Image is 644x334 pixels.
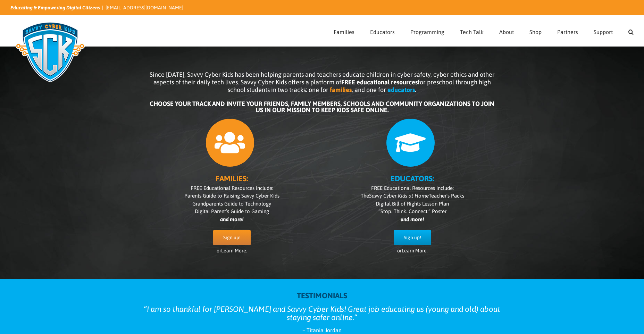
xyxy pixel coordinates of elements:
[334,16,354,46] a: Families
[499,16,514,46] a: About
[404,235,421,241] span: Sign up!
[307,327,342,333] span: Titania Jordan
[460,29,484,35] span: Tech Talk
[394,230,431,245] a: Sign up!
[378,208,446,214] span: “Stop. Think. Connect.” Poster
[401,216,424,222] i: and more!
[397,248,428,253] span: or .
[370,16,395,46] a: Educators
[370,29,395,35] span: Educators
[330,86,352,93] b: families
[223,235,241,241] span: Sign up!
[150,100,494,114] b: CHOOSE YOUR TRACK AND INVITE YOUR FRIENDS, FAMILY MEMBERS, SCHOOLS AND COMMUNITY ORGANIZATIONS TO...
[297,291,347,300] strong: TESTIMONIALS
[221,248,246,253] a: Learn More
[352,86,386,93] span: , and one for
[529,29,542,35] span: Shop
[106,5,183,10] a: [EMAIL_ADDRESS][DOMAIN_NAME]
[410,29,444,35] span: Programming
[410,16,444,46] a: Programming
[628,16,634,46] a: Search
[557,29,578,35] span: Partners
[10,17,90,87] img: Savvy Cyber Kids Logo
[594,29,613,35] span: Support
[216,174,248,183] b: FAMILIES:
[369,193,429,199] i: Savvy Cyber Kids at Home
[415,86,416,93] span: .
[334,16,634,46] nav: Main Menu
[10,5,100,10] i: Educating & Empowering Digital Citizens
[376,201,449,207] span: Digital Bill of Rights Lesson Plan
[142,305,503,322] blockquote: I am so thankful for [PERSON_NAME] and Savvy Cyber Kids! Great job educating us (young and old) a...
[334,29,354,35] span: Families
[191,185,273,191] span: FREE Educational Resources include:
[192,201,271,207] span: Grandparents Guide to Technology
[184,193,279,199] span: Parents Guide to Raising Savvy Cyber Kids
[150,71,495,93] span: Since [DATE], Savvy Cyber Kids has been helping parents and teachers educate children in cyber sa...
[460,16,484,46] a: Tech Talk
[213,230,251,245] a: Sign up!
[387,86,415,93] b: educators
[402,248,427,253] a: Learn More
[220,216,243,222] i: and more!
[195,208,269,214] span: Digital Parent’s Guide to Gaming
[499,29,514,35] span: About
[391,174,434,183] b: EDUCATORS:
[594,16,613,46] a: Support
[529,16,542,46] a: Shop
[371,185,454,191] span: FREE Educational Resources include:
[361,193,464,199] span: The Teacher’s Packs
[341,78,418,86] b: FREE educational resources
[557,16,578,46] a: Partners
[217,248,247,253] span: or .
